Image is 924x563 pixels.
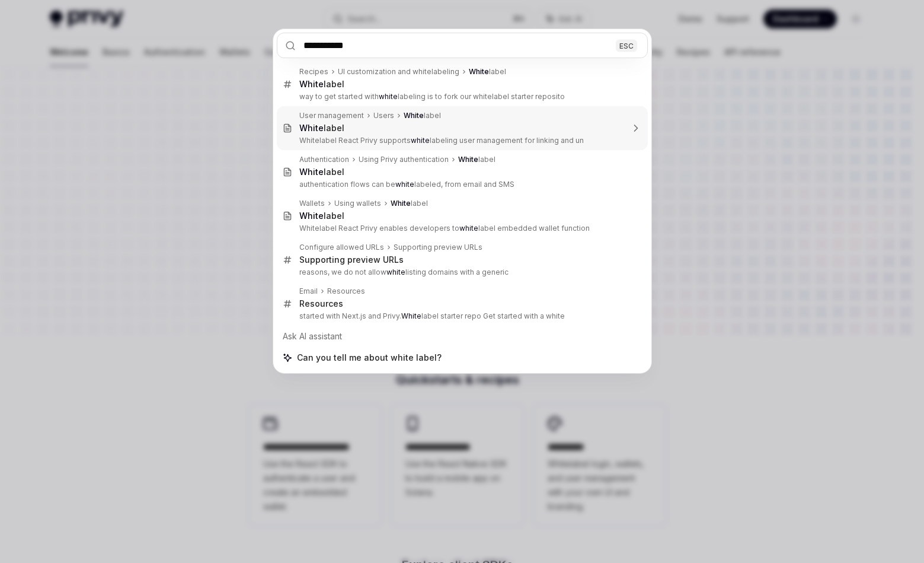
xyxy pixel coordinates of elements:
[299,211,324,221] b: White
[411,136,430,145] b: white
[299,211,344,221] div: label
[458,155,495,164] div: label
[373,111,394,120] div: Users
[334,199,381,208] div: Using wallets
[299,92,623,101] p: way to get started with labeling is to fork our whitelabel starter reposito
[299,155,349,164] div: Authentication
[299,79,344,90] div: label
[299,268,623,277] p: reasons, we do not allow listing domains with a generic
[297,352,442,364] span: Can you tell me about white label?
[299,298,343,309] div: Resources
[404,111,441,120] div: label
[401,311,421,320] b: White
[299,180,623,189] p: authentication flows can be labeled, from email and SMS
[395,180,414,189] b: white
[404,111,424,120] b: White
[394,243,482,252] div: Supporting preview URLs
[299,123,324,133] b: White
[469,67,506,77] div: label
[299,167,324,177] b: White
[299,287,318,296] div: Email
[459,224,478,233] b: white
[299,311,623,321] p: started with Next.js and Privy. label starter repo Get started with a white
[299,243,384,252] div: Configure allowed URLs
[299,255,404,265] div: Supporting preview URLs
[469,67,489,76] b: White
[299,167,344,177] div: label
[359,155,449,164] div: Using Privy authentication
[379,92,398,101] b: white
[327,287,365,296] div: Resources
[299,67,328,77] div: Recipes
[299,123,344,133] div: label
[299,79,324,89] b: White
[458,155,478,164] b: White
[299,199,325,208] div: Wallets
[391,199,428,208] div: label
[299,224,623,233] p: Whitelabel React Privy enables developers to label embedded wallet function
[338,67,459,77] div: UI customization and whitelabeling
[391,199,411,208] b: White
[277,326,648,347] div: Ask AI assistant
[299,136,623,145] p: Whitelabel React Privy supports labeling user management for linking and un
[386,268,405,276] b: white
[616,39,637,52] div: ESC
[299,111,364,120] div: User management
